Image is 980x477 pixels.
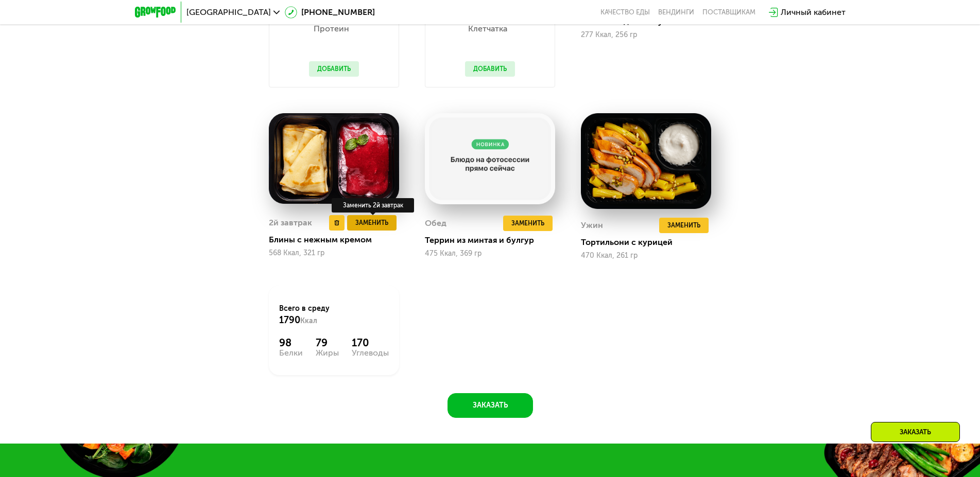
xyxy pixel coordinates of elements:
[332,198,414,213] div: Заменить 2й завтрак
[300,316,317,325] span: Ккал
[581,237,719,248] div: Тортильони с курицей
[465,61,515,77] button: Добавить
[658,8,694,16] a: Вендинги
[269,235,407,245] div: Блины с нежным кремом
[702,8,755,16] div: поставщикам
[425,250,555,258] div: 475 Ккал, 369 гр
[347,215,397,231] button: Заменить
[871,422,960,442] div: Заказать
[667,220,700,231] span: Заменить
[503,216,553,231] button: Заменить
[355,218,388,228] span: Заменить
[269,215,312,231] div: 2й завтрак
[425,216,446,231] div: Обед
[581,218,603,233] div: Ужин
[352,349,389,357] div: Углеводы
[465,25,510,33] p: Клетчатка
[269,249,399,257] div: 568 Ккал, 321 гр
[316,337,339,349] div: 79
[781,6,846,19] div: Личный кабинет
[425,235,563,245] div: Террин из минтая и булгур
[581,31,711,39] div: 277 Ккал, 256 гр
[511,218,544,228] span: Заменить
[186,8,271,16] span: [GEOGRAPHIC_DATA]
[309,25,354,33] p: Протеин
[279,304,389,326] div: Всего в среду
[581,252,711,260] div: 470 Ккал, 261 гр
[600,8,650,16] a: Качество еды
[352,337,389,349] div: 170
[279,337,303,349] div: 98
[285,6,375,19] a: [PHONE_NUMBER]
[659,218,709,233] button: Заменить
[448,393,533,418] button: Заказать
[279,314,300,326] span: 1790
[309,61,359,77] button: Добавить
[316,349,339,357] div: Жиры
[279,349,303,357] div: Белки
